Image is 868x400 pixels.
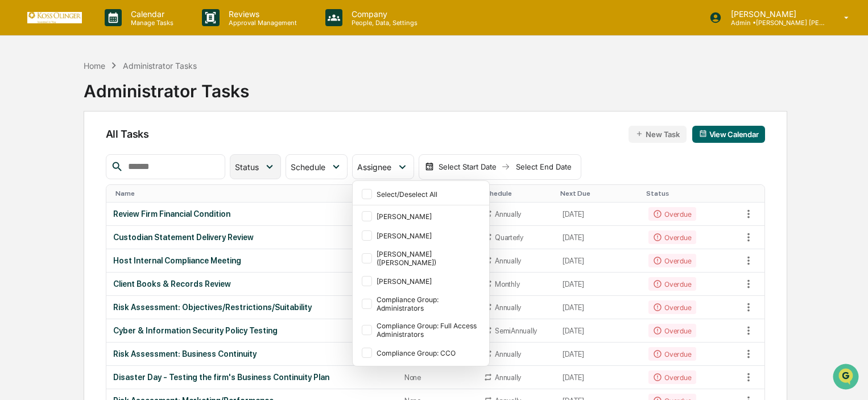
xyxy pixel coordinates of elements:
img: calendar [425,162,434,171]
div: Overdue [648,324,696,337]
div: We're available if you need us! [51,98,156,108]
span: Data Lookup [23,254,72,266]
div: Toggle SortBy [481,189,551,197]
div: Host Internal Compliance Meeting [113,256,391,265]
div: 🖐️ [11,234,20,243]
p: How can we help? [11,24,207,42]
p: People, Data, Settings [342,19,423,27]
iframe: Open customer support [832,362,862,393]
div: Overdue [648,347,696,361]
span: • [94,155,98,164]
p: Company [342,9,423,19]
div: Risk Assessment: Objectives/Restrictions/Suitability [113,303,391,312]
div: Past conversations [11,126,76,135]
p: Calendar [122,9,179,19]
div: Overdue [648,254,696,267]
td: [DATE] [556,203,642,226]
td: [DATE] [556,319,642,343]
a: 🖐️Preclearance [7,228,78,249]
div: 🗄️ [82,234,92,243]
div: Custodian Statement Delivery Review [113,233,391,242]
div: Toggle SortBy [646,189,737,197]
span: Status [235,162,259,172]
div: [PERSON_NAME] [377,212,482,221]
div: Start new chat [51,87,187,98]
div: Compliance Group: Administrators [377,295,482,312]
div: Annually [495,350,521,358]
div: Home [84,61,105,71]
button: See all [176,124,207,138]
div: Monthly [495,280,519,288]
div: Risk Assessment: Business Continuity [113,349,391,358]
div: Quarterly [495,233,523,242]
div: Administrator Tasks [84,72,249,101]
img: Jack Rasmussen [11,144,30,162]
div: None [404,373,470,382]
button: New Task [629,126,686,143]
div: Administrator Tasks [123,61,197,71]
div: Select End Date [512,162,575,171]
img: calendar [699,130,707,138]
img: 1746055101610-c473b297-6a78-478c-a979-82029cc54cd1 [23,155,32,164]
td: [DATE] [556,296,642,319]
div: Toggle SortBy [560,189,637,197]
button: View Calendar [692,126,766,143]
div: Annually [495,303,521,312]
p: Approval Management [220,19,303,27]
span: [DATE] [101,155,124,164]
div: 🔎 [11,255,20,265]
img: logo [27,12,82,23]
div: Select Start Date [436,162,499,171]
div: Annually [495,210,521,218]
img: Emily Lusk [11,175,30,193]
div: Review Firm Financial Condition [113,209,391,218]
div: Annually [495,373,521,382]
a: 🔎Data Lookup [7,250,76,270]
td: [DATE] [556,249,642,273]
div: Client Books & Records Review [113,279,391,288]
span: All Tasks [106,128,149,140]
div: [PERSON_NAME] ([PERSON_NAME]) [377,250,482,267]
a: Powered byPylon [80,282,138,291]
span: Schedule [291,162,325,172]
span: Assignee [357,162,391,172]
a: 🗄️Attestations [78,228,146,249]
p: Admin • [PERSON_NAME] [PERSON_NAME] Consulting, LLC [722,19,828,27]
span: [DATE] [101,185,124,195]
div: Cyber & Information Security Policy Testing [113,326,391,335]
span: [PERSON_NAME] [35,185,92,195]
div: SemiAnnually [495,327,537,335]
img: arrow right [501,162,510,171]
p: Manage Tasks [122,19,179,27]
p: [PERSON_NAME] [722,9,828,19]
div: Disaster Day - Testing the firm's Business Continuity Plan [113,373,391,382]
img: 8933085812038_c878075ebb4cc5468115_72.jpg [24,87,44,108]
span: Preclearance [23,233,73,244]
div: Overdue [648,207,696,221]
div: Annually [495,257,521,265]
div: Overdue [648,300,696,314]
img: 1746055101610-c473b297-6a78-478c-a979-82029cc54cd1 [11,87,32,108]
td: [DATE] [556,343,642,366]
div: Overdue [648,277,696,291]
div: [PERSON_NAME] [377,277,482,286]
td: [DATE] [556,226,642,249]
div: Compliance Group: CCO [377,349,482,357]
p: Reviews [220,9,303,19]
span: Pylon [113,282,138,291]
button: Start new chat [193,90,207,104]
div: Overdue [648,230,696,244]
span: [PERSON_NAME] [35,155,92,164]
span: • [94,185,98,195]
td: [DATE] [556,273,642,296]
div: Compliance Group: Full Access Administrators [377,321,482,339]
div: Overdue [648,370,696,384]
div: [PERSON_NAME] [377,232,482,240]
td: [DATE] [556,366,642,389]
div: Toggle SortBy [742,189,764,197]
div: Toggle SortBy [115,189,393,197]
div: Select/Deselect All [377,190,482,199]
span: Attestations [94,233,141,244]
